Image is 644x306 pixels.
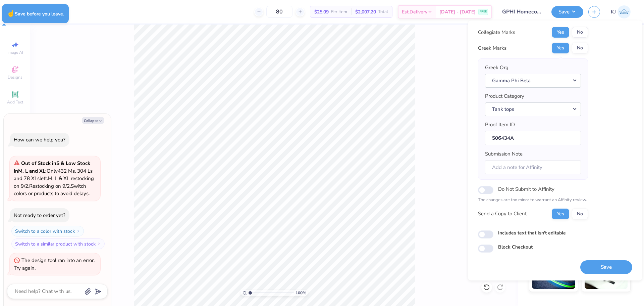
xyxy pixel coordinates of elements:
span: KJ [611,8,616,16]
button: Yes [552,209,569,219]
button: Yes [552,43,569,53]
span: Est. Delivery [402,8,427,15]
div: The design tool ran into an error. Try again. [14,257,95,271]
input: – – [266,6,292,18]
span: $2,007.20 [355,8,376,15]
span: Total [378,8,388,15]
button: Save [580,260,632,274]
span: FREE [480,9,487,14]
label: Block Checkout [498,244,533,251]
img: Switch to a similar product with stock [97,242,101,246]
span: Per Item [331,8,347,15]
span: Designs [8,75,22,80]
button: Switch to a color with stock [11,226,84,236]
button: No [572,209,588,219]
div: Not ready to order yet? [14,212,65,219]
label: Product Category [485,92,524,100]
div: How can we help you? [14,136,65,143]
label: Includes text that isn't editable [498,229,566,236]
button: Gamma Phi Beta [485,74,581,88]
img: Kendra Jingco [618,5,631,18]
button: No [572,43,588,53]
div: Collegiate Marks [478,29,515,36]
button: No [572,27,588,38]
button: Yes [552,27,569,38]
label: Do Not Submit to Affinity [498,185,554,193]
span: Image AI [7,50,23,55]
input: Add a note for Affinity [485,160,581,175]
input: Untitled Design [497,5,546,18]
p: The changes are too minor to warrant an Affinity review. [478,197,588,204]
button: Tank tops [485,102,581,116]
button: Switch to a similar product with stock [11,238,105,249]
img: Switch to a color with stock [76,229,80,233]
button: Collapse [82,117,104,124]
span: 100 % [296,290,306,296]
div: Greek Marks [478,44,506,52]
span: Add Text [7,99,23,105]
strong: & Low Stock in M, L and XL : [14,160,90,174]
a: KJ [611,5,631,18]
div: Send a Copy to Client [478,210,527,218]
strong: Out of Stock in S [21,160,61,167]
span: [DATE] - [DATE] [439,8,476,15]
label: Submission Note [485,150,523,158]
span: Only 432 Ms, 304 Ls and 78 XLs left. M, L & XL restocking on 9/2. Restocking on 9/2. Switch color... [14,160,94,197]
label: Greek Org [485,64,508,72]
button: Save [551,6,583,18]
label: Proof Item ID [485,121,515,129]
span: $25.09 [314,8,329,15]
